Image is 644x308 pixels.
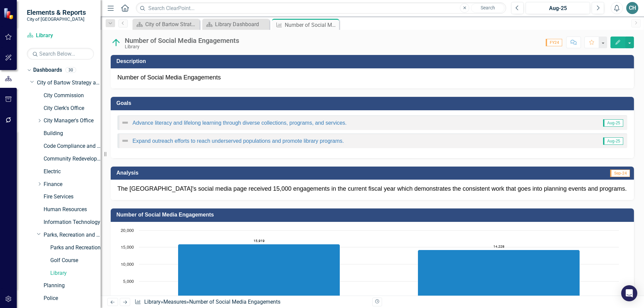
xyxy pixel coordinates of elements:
[125,44,239,49] div: Library
[50,257,101,264] a: Golf Course
[493,245,504,248] text: 14,228
[27,32,94,40] a: Library
[117,185,627,193] p: The [GEOGRAPHIC_DATA]'s social media page received 15,000 engagements in the current fiscal year ...
[3,8,15,19] img: ClearPoint Strategy
[27,16,86,22] small: City of [GEOGRAPHIC_DATA]
[135,298,367,306] div: » »
[123,280,134,284] text: 5,000
[621,285,637,301] div: Open Intercom Messenger
[27,8,86,16] span: Elements & Reports
[44,142,101,150] a: Code Compliance and Neighborhood Services
[125,37,239,44] div: Number of Social Media Engagements
[132,138,344,144] a: Expand outreach efforts to reach underserved populations and promote library programs.
[33,66,62,74] a: Dashboards
[44,92,101,100] a: City Commission
[136,2,506,14] input: Search ClearPoint...
[116,58,631,64] h3: Description
[215,20,268,28] div: Library Dashboard
[626,2,638,14] button: CH
[528,4,588,12] div: Aug-25
[44,231,101,239] a: Parks, Recreation and Cultural Arts
[132,120,347,126] a: Advance literacy and lifelong learning through diverse collections, programs, and services.
[121,262,134,267] text: 10,000
[116,170,383,176] h3: Analysis
[163,299,186,305] a: Measures
[526,2,590,14] button: Aug-25
[471,3,504,13] button: Search
[134,20,198,28] a: City of Bartow Strategy and Performance Dashboard
[27,48,94,60] input: Search Below...
[145,20,198,28] div: City of Bartow Strategy and Performance Dashboard
[44,282,101,290] a: Planning
[285,21,337,29] div: Number of Social Media Engagements
[610,170,630,177] span: Sep-24
[546,39,562,46] span: FY24
[418,250,580,298] path: FY24, 14,228. Actual.
[44,130,101,137] a: Building
[121,137,129,145] img: Not Defined
[116,100,631,106] h3: Goals
[44,155,101,163] a: Community Redevelopment Agency
[44,206,101,213] a: Human Resources
[603,119,623,127] span: Aug-25
[603,137,623,145] span: Aug-25
[44,105,101,112] a: City Clerk's Office
[44,117,101,125] a: City Manager's Office
[121,229,134,233] text: 20,000
[37,79,101,87] a: City of Bartow Strategy and Performance Dashboard
[44,193,101,201] a: Fire Services
[144,299,161,305] a: Library
[50,269,101,277] a: Library
[44,295,101,302] a: Police
[254,239,265,243] text: 15,919
[481,5,495,10] span: Search
[204,20,268,28] a: Library Dashboard
[121,245,134,250] text: 15,000
[117,74,221,81] span: Number of Social Media Engagements
[44,168,101,176] a: Electric
[50,244,101,252] a: Parks and Recreation
[178,244,340,298] path: FY23, 15,919. Actual.
[44,219,101,226] a: Information Technology
[121,119,129,127] img: Not Defined
[65,67,76,73] div: 30
[116,212,631,218] h3: Number of Social Media Engagements
[44,181,101,188] a: Finance
[111,37,121,48] img: On Target
[189,299,280,305] div: Number of Social Media Engagements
